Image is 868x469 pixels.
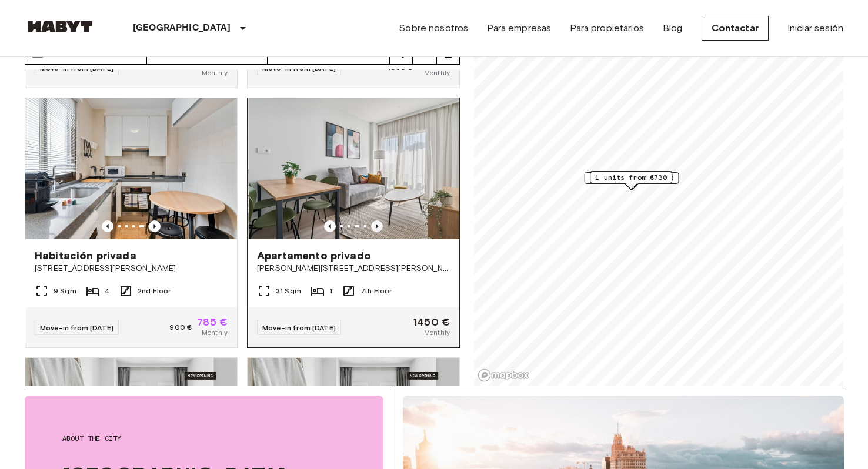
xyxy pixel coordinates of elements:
[590,171,672,189] div: Map marker
[102,220,113,232] button: Previous image
[787,21,843,35] a: Iniciar sesión
[360,286,392,296] span: 7th Floor
[478,369,529,382] a: Mapbox logo
[424,327,450,338] span: Monthly
[663,21,683,35] a: Blog
[149,220,161,232] button: Previous image
[25,98,237,239] img: Marketing picture of unit ES-15-018-001-03H
[702,16,769,41] a: Contactar
[424,68,450,78] span: Monthly
[62,433,346,444] span: About the city
[40,323,113,332] span: Move-in from [DATE]
[197,317,228,327] span: 785 €
[276,286,301,296] span: 31 Sqm
[257,263,450,274] span: [PERSON_NAME][STREET_ADDRESS][PERSON_NAME][PERSON_NAME]
[105,286,109,296] span: 4
[584,172,679,190] div: Map marker
[262,323,336,332] span: Move-in from [DATE]
[570,21,644,35] a: Para propietarios
[487,21,551,35] a: Para empresas
[133,21,231,35] p: [GEOGRAPHIC_DATA]
[329,286,332,296] span: 1
[35,249,136,263] span: Habitación privada
[25,21,95,32] img: Habyt
[589,173,673,183] span: 212 units from €1200
[247,98,460,348] a: Previous imagePrevious imageApartamento privado[PERSON_NAME][STREET_ADDRESS][PERSON_NAME][PERSON_...
[590,172,672,190] div: Map marker
[25,98,238,348] a: Previous imagePrevious imageHabitación privada[STREET_ADDRESS][PERSON_NAME]9 Sqm42nd FloorMove-in...
[169,322,192,333] span: 900 €
[399,21,468,35] a: Sobre nosotros
[35,263,228,274] span: [STREET_ADDRESS][PERSON_NAME]
[413,317,450,327] span: 1450 €
[138,286,171,296] span: 2nd Floor
[595,172,667,183] span: 1 units from €730
[324,220,336,232] button: Previous image
[249,98,460,239] img: Marketing picture of unit ES-15-102-733-001
[54,286,76,296] span: 9 Sqm
[202,68,228,78] span: Monthly
[202,327,228,338] span: Monthly
[371,220,383,232] button: Previous image
[257,249,371,263] span: Apartamento privado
